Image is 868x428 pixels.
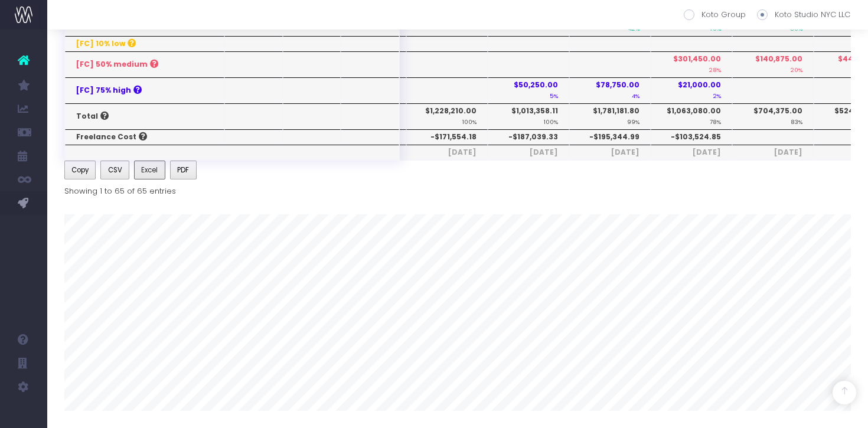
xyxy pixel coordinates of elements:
th: $21,000.00 [651,77,732,103]
span: [DATE] [662,147,721,158]
th: -$195,344.99 [569,129,651,145]
small: 100% [544,116,558,126]
th: $1,228,210.00 [406,103,488,129]
th: -$103,524.85 [651,129,732,145]
span: CSV [108,165,122,175]
label: Koto Studio NYC LLC [757,9,850,21]
button: Excel [134,161,165,179]
th: $1,063,080.00 [651,103,732,129]
span: PDF [177,165,189,175]
th: Freelance Cost [65,129,224,145]
small: 99% [627,116,639,126]
span: Copy [71,165,89,175]
small: 83% [791,116,802,126]
button: Copy [64,161,96,179]
button: PDF [170,161,197,179]
small: 5% [550,90,558,100]
th: Total [65,103,224,129]
small: 4% [632,90,639,100]
th: $301,450.00 [651,51,732,77]
span: [DATE] [580,147,639,158]
span: [DATE] [417,147,477,158]
small: 20% [791,64,802,74]
small: 100% [462,116,477,126]
th: [FC] 50% medium [65,51,224,77]
th: [FC] 75% high [65,77,224,103]
label: Koto Group [684,9,746,21]
th: $140,875.00 [732,51,814,77]
th: $1,013,358.11 [488,103,569,129]
th: [FC] 10% low [65,36,224,51]
th: -$187,039.33 [488,129,569,145]
div: Showing 1 to 65 of 65 entries [64,182,176,197]
img: images/default_profile_image.png [15,404,32,422]
th: $1,781,181.80 [569,103,651,129]
span: Excel [141,165,158,175]
button: CSV [100,161,129,179]
th: -$171,554.18 [406,129,488,145]
small: 78% [710,116,721,126]
th: $78,750.00 [569,77,651,103]
th: $50,250.00 [488,77,569,103]
th: $704,375.00 [732,103,814,129]
span: [DATE] [743,147,802,158]
span: [DATE] [499,147,558,158]
small: 28% [709,64,721,74]
small: 2% [713,90,721,100]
